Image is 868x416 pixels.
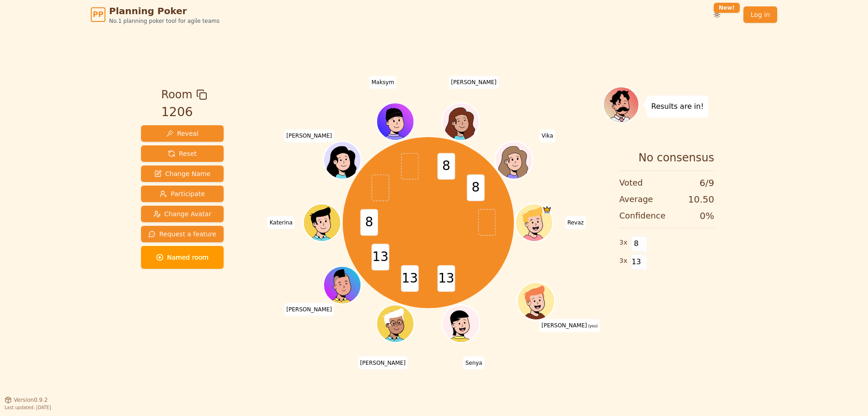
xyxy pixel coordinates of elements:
[141,125,224,142] button: Reveal
[543,205,552,214] span: Revaz is the host
[141,165,224,182] button: Change Name
[463,357,485,369] span: Click to change your name
[109,17,220,25] span: No.1 planning poker tool for agile teams
[161,103,207,122] div: 1206
[631,254,642,270] span: 13
[631,236,642,251] span: 8
[168,149,197,158] span: Reset
[109,5,220,17] span: Planning Poker
[700,209,714,222] span: 0 %
[619,238,627,248] span: 3 x
[166,129,199,138] span: Reveal
[539,319,600,332] span: Click to change your name
[284,303,335,316] span: Click to change your name
[148,229,216,239] span: Request a feature
[161,86,192,103] span: Room
[154,169,210,178] span: Change Name
[651,100,704,113] p: Results are in!
[619,256,627,266] span: 3 x
[638,150,714,165] span: No consensus
[5,396,48,404] button: Version0.9.2
[743,6,777,23] a: Log in
[438,266,455,292] span: 13
[267,216,295,229] span: Click to change your name
[141,226,224,242] button: Request a feature
[14,396,48,404] span: Version 0.9.2
[518,283,554,319] button: Click to change your avatar
[619,209,665,222] span: Confidence
[153,209,212,219] span: Change Avatar
[160,189,205,198] span: Participate
[284,129,335,142] span: Click to change your name
[714,3,740,13] div: New!
[358,357,408,369] span: Click to change your name
[587,324,598,328] span: (you)
[709,6,725,23] button: New!
[619,176,643,189] span: Voted
[688,193,714,206] span: 10.50
[156,253,209,262] span: Named room
[141,206,224,222] button: Change Avatar
[438,153,455,180] span: 8
[372,244,390,271] span: 13
[467,175,485,201] span: 8
[141,145,224,162] button: Reset
[5,405,51,410] span: Last updated: [DATE]
[141,246,224,269] button: Named room
[361,209,378,236] span: 8
[141,186,224,202] button: Participate
[369,76,397,89] span: Click to change your name
[93,9,103,20] span: PP
[565,216,586,229] span: Click to change your name
[91,5,220,25] a: PPPlanning PokerNo.1 planning poker tool for agile teams
[700,176,714,189] span: 6 / 9
[539,129,555,142] span: Click to change your name
[401,266,419,292] span: 13
[619,193,653,206] span: Average
[449,76,499,89] span: Click to change your name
